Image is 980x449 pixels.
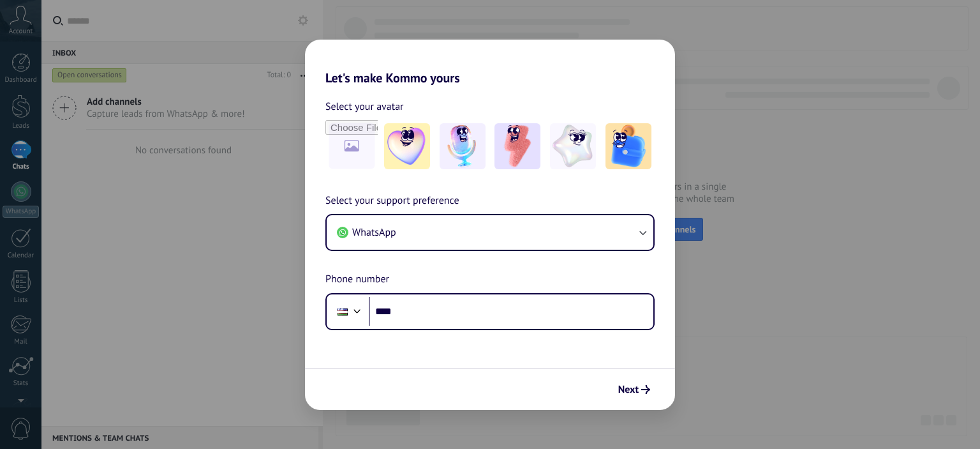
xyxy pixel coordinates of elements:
[352,226,396,239] span: WhatsApp
[325,193,459,209] span: Select your support preference
[550,123,596,169] img: -4.jpeg
[325,98,404,115] span: Select your avatar
[440,123,486,169] img: -2.jpeg
[494,123,540,169] img: -3.jpeg
[330,298,355,325] div: Uzbekistan: + 998
[384,123,430,169] img: -1.jpeg
[605,123,651,169] img: -5.jpeg
[612,379,656,400] button: Next
[305,40,675,86] h2: Let's make Kommo yours
[325,271,389,288] span: Phone number
[327,215,653,250] button: WhatsApp
[618,385,639,394] span: Next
